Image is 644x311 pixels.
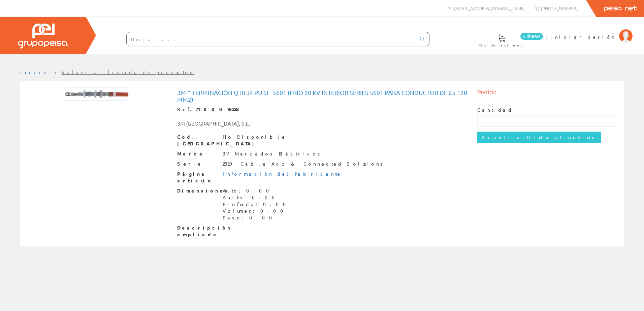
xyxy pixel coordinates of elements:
div: Alto: 0.00 [223,187,290,194]
label: Cantidad [477,107,513,113]
span: Marca [177,150,218,157]
div: 3M [GEOGRAPHIC_DATA], S.L. [172,119,347,127]
div: Peso: 0.00 [223,214,290,221]
h1: 3M™ Terminación QTII J4 PU SI - 5601 (Frío 20 kV Interior series 5601 para conductor de 25-120 mm2) [177,89,467,103]
div: Ref. [177,106,467,113]
div: Profundo: 0.00 [223,201,290,208]
strong: 7100078228 [196,106,239,112]
div: Ancho: 0.00 [223,194,290,201]
div: No Disponible [223,134,287,140]
span: Cod. [GEOGRAPHIC_DATA] [177,134,218,147]
span: Dimensiones [177,187,218,194]
input: Buscar ... [127,32,416,46]
a: Información del fabricante [223,171,342,177]
img: Grupo Peisa [18,24,68,48]
div: Volumen: 0.00 [223,208,290,214]
span: [PHONE_NUMBER] [541,5,578,11]
a: Inicio [20,69,49,75]
a: Volver al listado de productos [62,69,195,75]
div: 2320 Cable Acc & Connected Solutions [223,161,385,167]
span: Descripción ampliada [177,224,218,238]
span: Página artículo [177,171,218,184]
span: Pedido actual [479,42,524,48]
span: Iniciar sesión [550,33,616,40]
span: Serie [177,161,218,167]
img: Foto artículo 3M™ Terminación QTII J4 PU SI - 5601 (Frío 20 kV Interior series 5601 para conducto... [65,88,129,101]
span: 0 línea/s [520,33,543,40]
a: Iniciar sesión [550,28,633,34]
div: Pedido [477,88,617,100]
span: [EMAIL_ADDRESS][DOMAIN_NAME] [454,5,524,11]
div: 3M Mercados Eléctricos [223,150,322,157]
input: Añadir artículo al pedido [477,132,601,143]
